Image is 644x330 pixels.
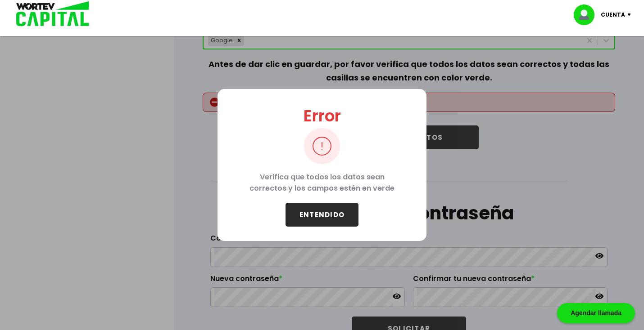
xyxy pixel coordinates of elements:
p: Error [304,103,341,128]
img: icon-down [625,13,637,16]
p: Verifica que todos los datos sean correctos y los campos estén en verde [232,164,412,203]
img: profile-image [574,4,601,25]
div: Agendar llamada [557,303,635,323]
p: Cuenta [601,8,625,22]
button: ENTENDIDO [286,203,358,227]
img: tache [304,128,340,164]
